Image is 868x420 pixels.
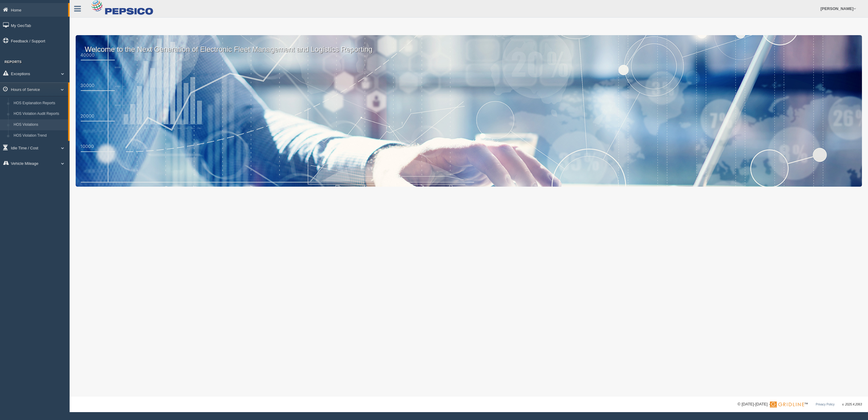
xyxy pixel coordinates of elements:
a: HOS Explanation Reports [11,98,68,109]
span: v. 2025.4.2063 [842,403,862,406]
div: © [DATE]-[DATE] - ™ [738,401,862,408]
p: Welcome to the Next Generation of Electronic Fleet Management and Logistics Reporting [76,35,862,55]
a: HOS Violation Audit Reports [11,108,68,119]
img: Gridline [770,402,804,408]
a: HOS Violations [11,119,68,130]
a: Privacy Policy [816,403,834,406]
a: HOS Violation Trend [11,130,68,141]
